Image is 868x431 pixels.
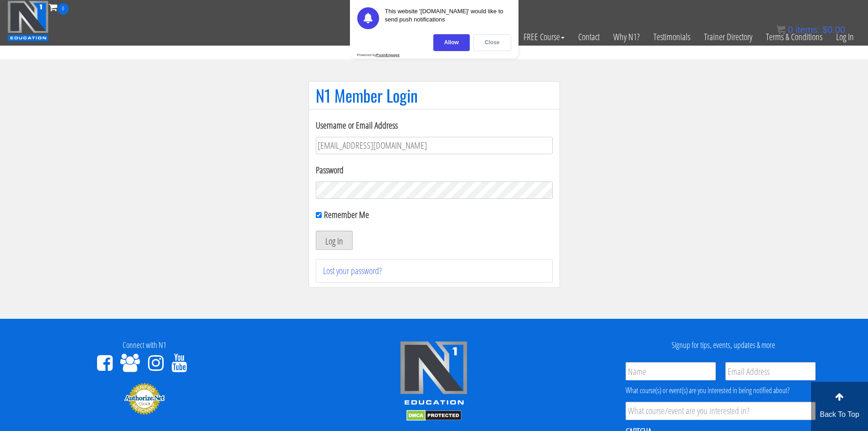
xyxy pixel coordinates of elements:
[586,341,861,350] h4: Signup for tips, events, updates & more
[433,34,470,51] div: Allow
[7,341,282,350] h4: Connect with N1
[400,341,468,408] img: n1-edu-logo
[796,25,820,35] span: items:
[788,25,793,35] span: 0
[324,208,369,221] label: Remember Me
[473,34,511,51] div: Close
[776,25,786,34] img: icon11.png
[647,15,697,59] a: Testimonials
[323,265,382,277] a: Lost your password?
[626,385,816,396] div: What course(s) or event(s) are you interested in being notified about?
[406,410,462,421] img: DMCA.com Protection Status
[385,7,511,29] div: This website '[DOMAIN_NAME]' would like to send push notifications
[316,119,553,132] label: Username or Email Address
[571,15,606,59] a: Contact
[606,15,647,59] a: Why N1?
[316,163,553,177] label: Password
[776,25,845,35] a: 0 items: $0.00
[822,25,827,35] span: $
[124,382,165,415] img: Authorize.Net Merchant - Click to Verify
[626,402,816,420] input: What course/event are you interested in?
[697,15,759,59] a: Trainer Directory
[725,362,816,380] input: Email Address
[626,362,716,380] input: Name
[357,53,400,57] div: Powered by
[829,15,861,59] a: Log In
[57,3,69,15] span: 0
[376,53,400,57] strong: PushEngage
[822,25,845,35] bdi: 0.00
[517,15,571,59] a: FREE Course
[49,1,69,13] a: 0
[811,409,868,420] p: Back To Top
[759,15,829,59] a: Terms & Conditions
[7,0,49,42] img: n1-education
[316,231,353,250] button: Log In
[316,86,553,104] h1: N1 Member Login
